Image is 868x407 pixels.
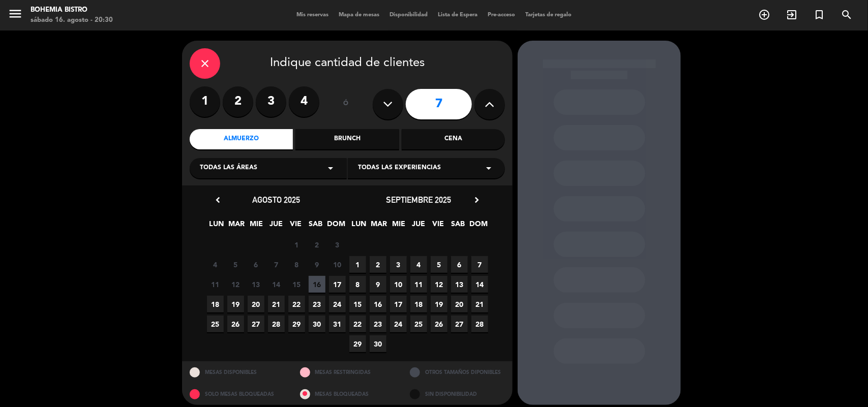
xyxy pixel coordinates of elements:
span: 6 [451,256,468,273]
span: 19 [431,296,447,312]
div: MESAS DISPONIBLES [182,361,292,383]
span: Mis reservas [291,12,334,18]
span: 27 [248,316,264,332]
span: Disponibilidad [384,12,433,18]
span: 4 [207,256,224,273]
div: sábado 16. agosto - 20:30 [31,15,113,25]
span: 22 [349,316,366,332]
span: 18 [207,296,224,312]
label: 4 [289,86,319,117]
span: 22 [288,296,305,312]
span: 27 [451,316,468,332]
span: VIE [288,218,305,235]
span: 12 [227,276,244,293]
i: arrow_drop_down [483,162,495,174]
span: 9 [370,276,386,293]
div: MESAS BLOQUEADAS [292,383,403,405]
div: Indique cantidad de clientes [190,48,505,79]
span: 11 [410,276,427,293]
div: MESAS RESTRINGIDAS [292,361,403,383]
span: 20 [451,296,468,312]
span: 24 [390,316,407,332]
span: Pre-acceso [483,12,520,18]
i: close [199,57,211,70]
span: septiembre 2025 [386,195,451,205]
div: SIN DISPONIBILIDAD [402,383,513,405]
span: 8 [349,276,366,293]
i: chevron_right [471,195,482,205]
span: 8 [288,256,305,273]
span: agosto 2025 [252,195,300,205]
label: 1 [190,86,220,117]
span: 17 [390,296,407,312]
div: Brunch [295,129,399,149]
span: Tarjetas de regalo [520,12,577,18]
span: MIE [391,218,407,235]
span: 7 [471,256,488,273]
span: 21 [268,296,285,312]
span: 17 [329,276,346,293]
span: 10 [390,276,407,293]
span: Mapa de mesas [334,12,384,18]
span: 11 [207,276,224,293]
span: 3 [329,236,346,253]
div: Bohemia Bistro [31,5,113,15]
i: add_circle_outline [758,9,770,21]
span: SAB [308,218,324,235]
span: 5 [431,256,447,273]
i: turned_in_not [813,9,825,21]
span: 16 [309,276,325,293]
span: 2 [309,236,325,253]
i: arrow_drop_down [324,162,337,174]
i: menu [8,6,23,21]
div: Cena [402,129,505,149]
span: 7 [268,256,285,273]
span: 26 [431,316,447,332]
div: SOLO MESAS BLOQUEADAS [182,383,292,405]
span: MAR [371,218,387,235]
span: 13 [248,276,264,293]
span: LUN [208,218,225,235]
span: 29 [288,316,305,332]
span: JUE [268,218,285,235]
span: 26 [227,316,244,332]
span: 1 [288,236,305,253]
span: 3 [390,256,407,273]
span: 9 [309,256,325,273]
span: DOM [470,218,487,235]
span: 5 [227,256,244,273]
span: 25 [410,316,427,332]
span: 28 [268,316,285,332]
span: SAB [450,218,467,235]
label: 3 [256,86,286,117]
span: 4 [410,256,427,273]
span: 16 [370,296,386,312]
label: 2 [223,86,253,117]
span: 14 [471,276,488,293]
span: 6 [248,256,264,273]
span: 15 [349,296,366,312]
span: 14 [268,276,285,293]
span: 25 [207,316,224,332]
span: 1 [349,256,366,273]
span: 30 [309,316,325,332]
div: Almuerzo [190,129,293,149]
span: 13 [451,276,468,293]
span: 21 [471,296,488,312]
span: JUE [410,218,427,235]
span: 30 [370,335,386,352]
i: exit_to_app [786,9,798,21]
span: 15 [288,276,305,293]
span: 18 [410,296,427,312]
button: menu [8,6,23,25]
span: 23 [309,296,325,312]
i: chevron_left [213,195,223,205]
div: OTROS TAMAÑOS DIPONIBLES [402,361,513,383]
i: search [841,9,853,21]
span: LUN [351,218,368,235]
span: 24 [329,296,346,312]
span: 31 [329,316,346,332]
span: 20 [248,296,264,312]
span: 28 [471,316,488,332]
span: 10 [329,256,346,273]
